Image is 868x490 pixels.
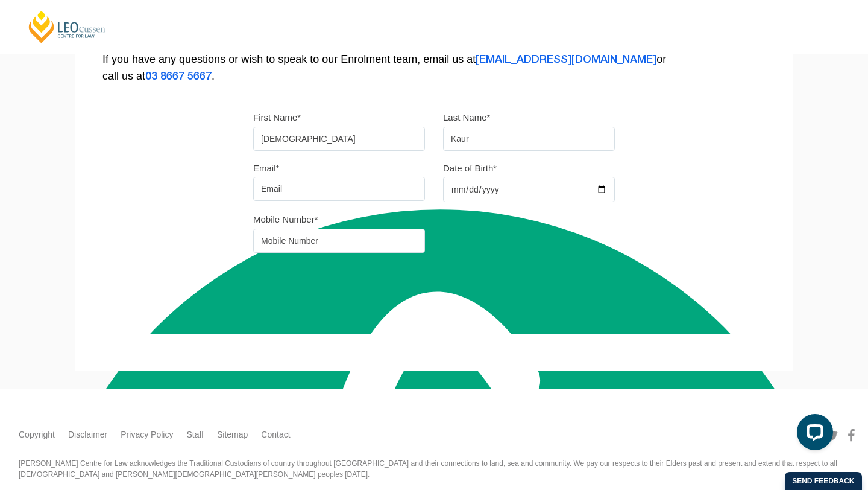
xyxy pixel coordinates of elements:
a: Disclaimer [68,428,107,441]
input: Email [253,177,425,201]
label: Date of Birth* [443,162,497,174]
a: Privacy Policy [121,428,173,441]
a: [EMAIL_ADDRESS][DOMAIN_NAME] [476,55,656,65]
label: Email* [253,162,279,174]
input: Mobile Number [253,229,425,253]
a: 03 8667 5667 [145,72,212,81]
a: Contact [261,428,290,441]
a: [PERSON_NAME] Centre for Law [27,10,107,44]
label: Mobile Number* [253,214,318,226]
a: Staff [186,428,204,441]
input: First name [253,127,425,151]
label: First Name* [253,112,301,124]
a: Copyright [19,428,55,441]
input: Last name [443,127,615,151]
label: Last Name* [443,112,490,124]
iframe: LiveChat chat widget [787,409,838,460]
a: Sitemap [217,428,248,441]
